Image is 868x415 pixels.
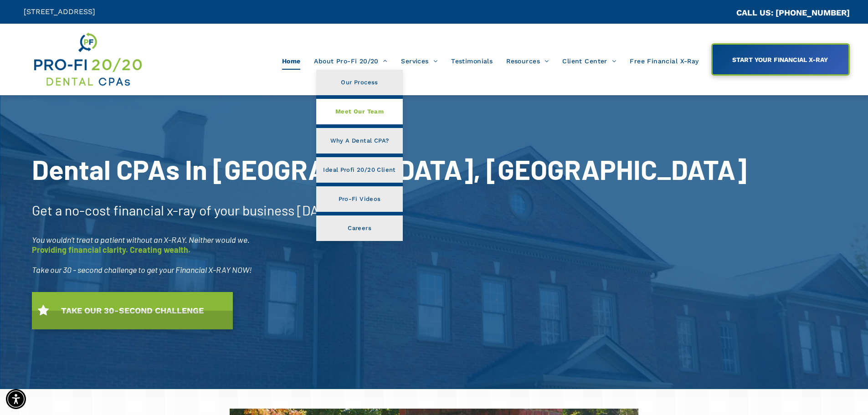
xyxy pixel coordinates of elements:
[729,51,831,68] span: START YOUR FINANCIAL X-RAY
[314,52,387,70] span: About Pro-Fi 20/20
[316,128,402,154] a: Why A Dental CPA?
[24,7,95,16] span: [STREET_ADDRESS]
[316,157,402,183] a: Ideal Profi 20/20 Client
[499,52,555,70] a: Resources
[32,245,190,255] span: Providing financial clarity. Creating wealth.
[316,70,402,95] a: Our Process
[698,9,736,17] span: CA::CALLC
[32,153,747,185] span: Dental CPAs In [GEOGRAPHIC_DATA], [GEOGRAPHIC_DATA]
[32,202,62,218] span: Get a
[32,265,252,275] span: Take our 30 - second challenge to get your Financial X-RAY NOW!
[348,222,371,234] span: Careers
[32,235,250,245] span: You wouldn’t treat a patient without an X-RAY. Neither would we.
[323,164,395,176] span: Ideal Profi 20/20 Client
[32,292,233,329] a: TAKE OUR 30-SECOND CHALLENGE
[275,52,308,70] a: Home
[307,52,394,70] a: About Pro-Fi 20/20
[6,389,26,409] div: Accessibility Menu
[736,8,850,17] a: CALL US: [PHONE_NUMBER]
[711,43,850,76] a: START YOUR FINANCIAL X-RAY
[341,77,378,88] span: Our Process
[555,52,623,70] a: Client Center
[316,186,402,212] a: Pro-Fi Videos
[32,31,143,88] img: Get Dental CPA Consulting, Bookkeeping, & Bank Loans
[335,106,384,118] span: Meet Our Team
[339,193,381,205] span: Pro-Fi Videos
[316,99,402,124] a: Meet Our Team
[330,135,389,147] span: Why A Dental CPA?
[623,52,705,70] a: Free Financial X-Ray
[65,202,196,218] span: no-cost financial x-ray
[444,52,499,70] a: Testimonials
[316,215,402,241] a: Careers
[199,202,343,218] span: of your business [DATE]!
[58,301,207,320] span: TAKE OUR 30-SECOND CHALLENGE
[394,52,444,70] a: Services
